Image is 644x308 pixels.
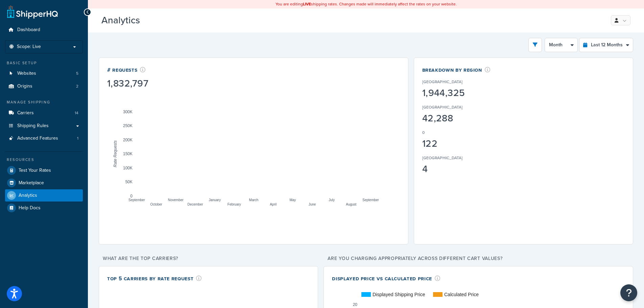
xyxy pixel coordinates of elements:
[528,38,542,52] button: open filter drawer
[123,151,133,156] text: 150K
[422,114,484,123] div: 42,288
[5,177,83,189] a: Marketplace
[5,67,83,80] a: Websites5
[19,168,51,173] span: Test Your Rates
[228,202,241,206] text: February
[373,292,425,297] text: Displayed Shipping Price
[76,71,78,76] span: 5
[17,136,58,141] span: Advanced Features
[422,104,463,110] p: [GEOGRAPHIC_DATA]
[99,254,318,263] p: What are the top carriers?
[123,109,133,114] text: 300K
[422,129,425,136] p: 0
[5,24,83,36] a: Dashboard
[5,67,83,80] li: Websites
[19,205,41,211] span: Help Docs
[422,88,484,98] div: 1,944,325
[5,164,83,176] a: Test Your Rates
[123,165,133,170] text: 100K
[168,198,184,202] text: November
[422,139,484,148] div: 122
[128,198,145,202] text: September
[123,137,133,142] text: 200K
[362,198,379,202] text: September
[17,44,41,50] span: Scope: Live
[5,132,83,145] a: Advanced Features1
[17,110,34,116] span: Carriers
[125,180,133,184] text: 50K
[123,123,133,128] text: 250K
[249,198,259,202] text: March
[5,120,83,132] a: Shipping Rules
[17,123,49,129] span: Shipping Rules
[5,189,83,202] a: Analytics
[5,99,83,105] div: Manage Shipping
[332,275,440,282] div: Displayed Price vs Calculated Price
[107,66,148,74] div: # Requests
[353,302,358,307] text: 20
[309,202,316,206] text: June
[77,136,78,141] span: 1
[187,202,203,206] text: December
[101,15,599,26] h3: Analytics
[150,202,162,206] text: October
[142,18,165,25] span: Beta
[76,84,78,89] span: 2
[107,90,400,218] svg: A chart.
[19,193,37,198] span: Analytics
[289,198,296,202] text: May
[5,60,83,66] div: Basic Setup
[5,132,83,145] li: Advanced Features
[19,180,44,186] span: Marketplace
[444,292,479,297] text: Calculated Price
[5,80,83,93] a: Origins2
[620,284,637,301] button: Open Resource Center
[75,110,78,116] span: 14
[422,108,625,236] svg: A chart.
[5,202,83,214] a: Help Docs
[130,193,133,198] text: 0
[5,157,83,163] div: Resources
[113,140,118,167] text: Rate Requests
[17,84,32,89] span: Origins
[17,71,36,76] span: Websites
[209,198,221,202] text: January
[422,164,484,174] div: 4
[270,202,277,206] text: April
[346,202,356,206] text: August
[303,1,311,7] b: LIVE
[17,27,40,33] span: Dashboard
[5,80,83,93] li: Origins
[5,107,83,119] a: Carriers14
[324,254,633,263] p: Are you charging appropriately across different cart values?
[422,66,491,74] div: Breakdown by Region
[107,275,202,282] div: Top 5 Carriers by Rate Request
[329,198,335,202] text: July
[107,79,148,88] div: 1,832,797
[422,79,463,85] p: [GEOGRAPHIC_DATA]
[5,107,83,119] li: Carriers
[422,155,463,161] p: [GEOGRAPHIC_DATA]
